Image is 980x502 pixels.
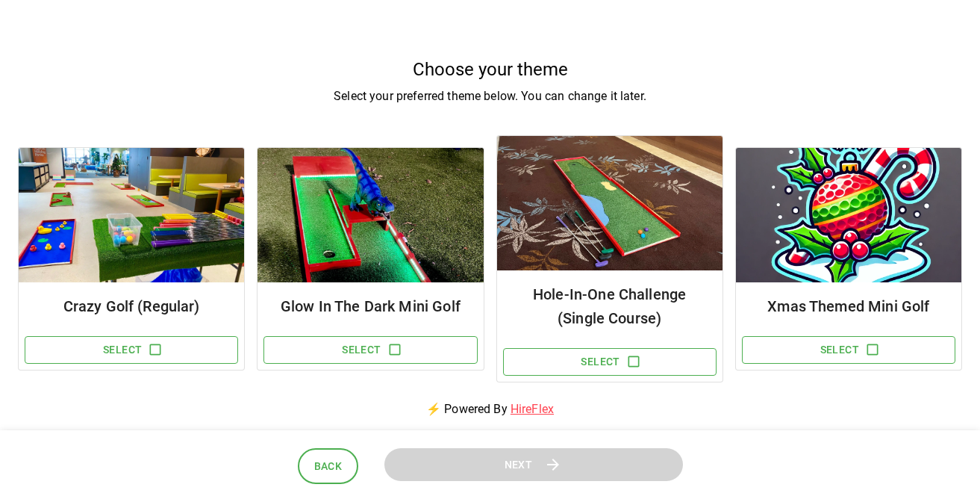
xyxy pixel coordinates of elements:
a: HireFlex [511,402,554,416]
p: ⚡ Powered By [408,382,572,436]
h6: Glow In The Dark Mini Golf [269,294,471,318]
img: Package [497,136,722,270]
h6: Xmas Themed Mini Golf [748,294,949,318]
button: Select [25,336,238,364]
h6: Crazy Golf (Regular) [31,294,232,318]
button: Select [742,336,955,364]
button: Select [263,336,477,364]
img: Package [19,148,244,282]
p: Select your preferred theme below. You can change it later. [18,87,962,105]
span: Back [314,457,343,476]
button: Select [503,348,717,376]
h5: Choose your theme [18,58,962,81]
img: Package [736,148,961,282]
img: Package [258,148,483,282]
button: Next [384,448,683,482]
button: Back [298,448,359,485]
h6: Hole-In-One Challenge (Single Course) [509,282,711,330]
span: Next [505,456,533,474]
